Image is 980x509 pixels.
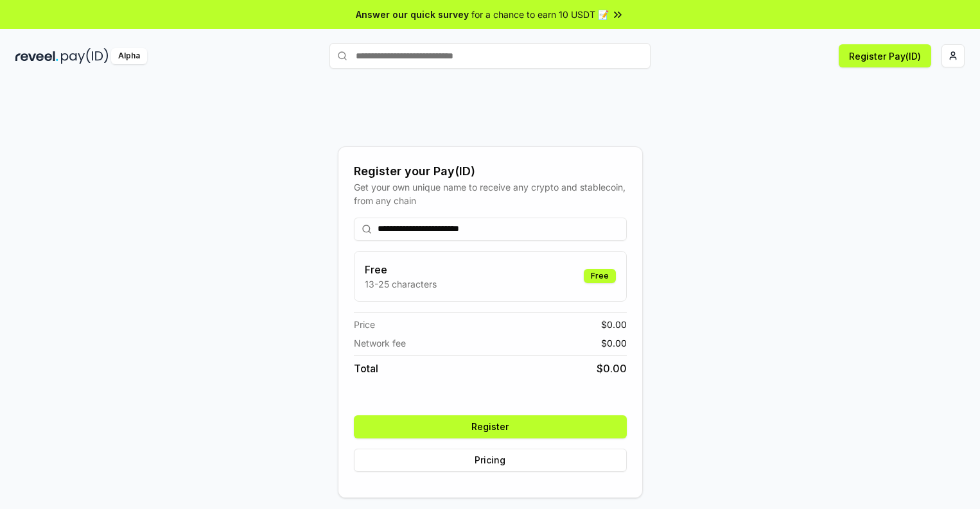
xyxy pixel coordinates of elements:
[354,318,375,331] span: Price
[365,277,437,291] p: 13-25 characters
[597,361,627,376] span: $ 0.00
[839,44,931,67] button: Register Pay(ID)
[354,180,627,207] div: Get your own unique name to receive any crypto and stablecoin, from any chain
[111,48,147,64] div: Alpha
[356,8,469,21] span: Answer our quick survey
[354,449,627,472] button: Pricing
[601,336,627,350] span: $ 0.00
[365,262,437,277] h3: Free
[601,318,627,331] span: $ 0.00
[61,48,109,64] img: pay_id
[15,48,58,64] img: reveel_dark
[354,162,627,180] div: Register your Pay(ID)
[354,361,378,376] span: Total
[471,8,609,21] span: for a chance to earn 10 USDT 📝
[354,336,406,350] span: Network fee
[584,269,616,283] div: Free
[354,415,627,438] button: Register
